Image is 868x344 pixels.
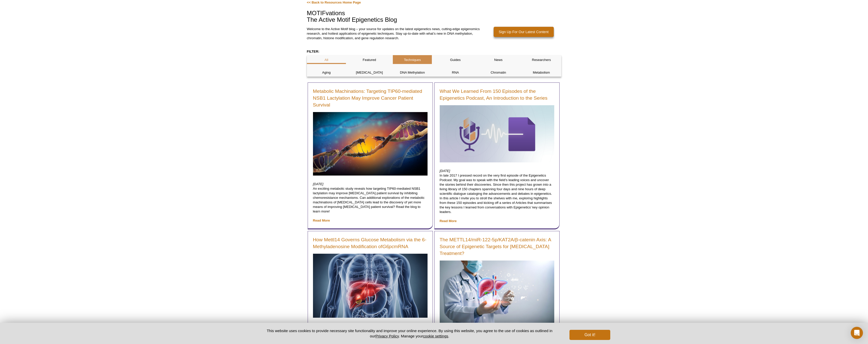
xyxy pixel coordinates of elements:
img: Doctor with liver [440,261,554,323]
a: How Mettl14 Governs Glucose Metabolism via the 6-Methyladenosine Modification ofG6pcmRNA [313,236,428,250]
p: Metabolism [522,70,561,75]
p: An exciting metabolic study reveals how targeting TIP60-mediated NSB1 lactylation may improve [ME... [313,182,428,223]
a: Read More [313,219,330,222]
p: Guides [436,58,475,62]
a: Metabolic Machinations: Targeting TIP60-mediated NSB1 Lactylation May Improve Cancer Patient Surv... [313,88,428,108]
a: Privacy Policy [375,334,399,338]
button: Got it! [569,330,610,340]
strong: FILTER: [307,50,320,53]
p: DNA Methylation [393,70,432,75]
a: Sign Up For Our Latest Content [494,27,554,37]
p: This website uses cookies to provide necessary site functionality and improve your online experie... [258,328,561,339]
p: In late 2017 I pressed record on the very first episode of the Epigenetics Podcast. My goal was t... [440,169,554,223]
p: Welcome to the Active Motif blog – your source for updates on the latest epigenetics news, cuttin... [307,27,482,40]
h1: MOTIFvations The Active Motif Epigenetics Blog [307,10,561,24]
em: [DATE] [313,182,324,186]
p: Researchers [522,58,561,62]
img: Human liver [313,254,428,318]
em: [DATE] [440,169,450,173]
em: G6pc [382,244,394,249]
img: Damaged DNA [313,112,428,176]
p: All [307,58,346,62]
p: RNA [436,70,475,75]
p: Featured [350,58,389,62]
p: Techniques [393,58,432,62]
button: cookie settings [423,334,448,338]
p: Aging [307,70,346,75]
a: << Back to Resources Home Page [307,1,361,4]
a: What We Learned From 150 Episodes of the Epigenetics Podcast, An Introduction to the Series [440,88,554,101]
a: Read More [440,219,457,223]
p: News [479,58,518,62]
p: Chromatin [479,70,518,75]
p: [MEDICAL_DATA] [350,70,389,75]
div: Open Intercom Messenger [851,327,863,339]
img: Podcast lessons [440,105,554,162]
a: The METTL14/miR-122-5p/KAT2A/β-catenin Axis: A Source of Epigenetic Targets for [MEDICAL_DATA] Tr... [440,236,554,257]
